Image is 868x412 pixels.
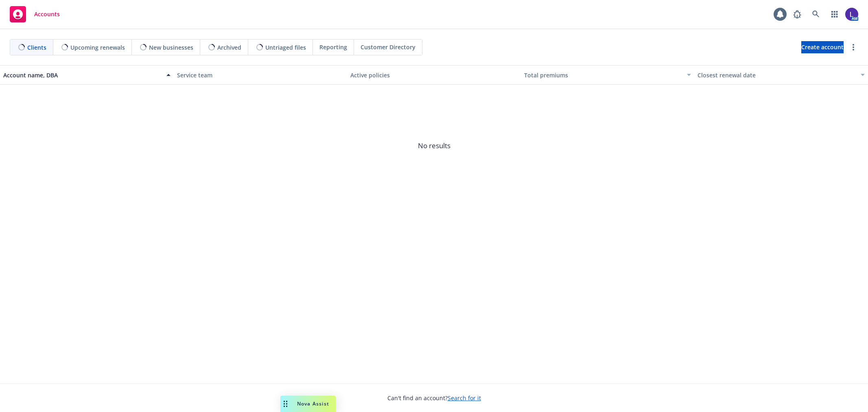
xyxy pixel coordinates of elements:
[361,43,415,51] span: Customer Directory
[217,43,241,52] span: Archived
[177,71,344,79] div: Service team
[521,65,695,85] button: Total premiums
[280,396,291,412] div: Drag to move
[848,42,858,52] a: more
[697,71,856,79] div: Closest renewal date
[27,43,46,52] span: Clients
[801,39,844,55] span: Create account
[845,8,858,21] img: photo
[174,65,348,85] button: Service team
[448,394,481,402] a: Search for it
[297,400,329,407] span: Nova Assist
[801,41,844,53] a: Create account
[524,71,682,79] div: Total premiums
[808,6,824,22] a: Search
[34,11,60,18] span: Accounts
[826,6,843,22] a: Switch app
[280,396,336,412] button: Nova Assist
[694,65,868,85] button: Closest renewal date
[265,43,306,52] span: Untriaged files
[347,65,521,85] button: Active policies
[789,6,805,22] a: Report a Bug
[319,43,347,51] span: Reporting
[350,71,518,79] div: Active policies
[387,394,481,402] span: Can't find an account?
[149,43,193,52] span: New businesses
[7,3,63,26] a: Accounts
[3,71,162,79] div: Account name, DBA
[70,43,125,52] span: Upcoming renewals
